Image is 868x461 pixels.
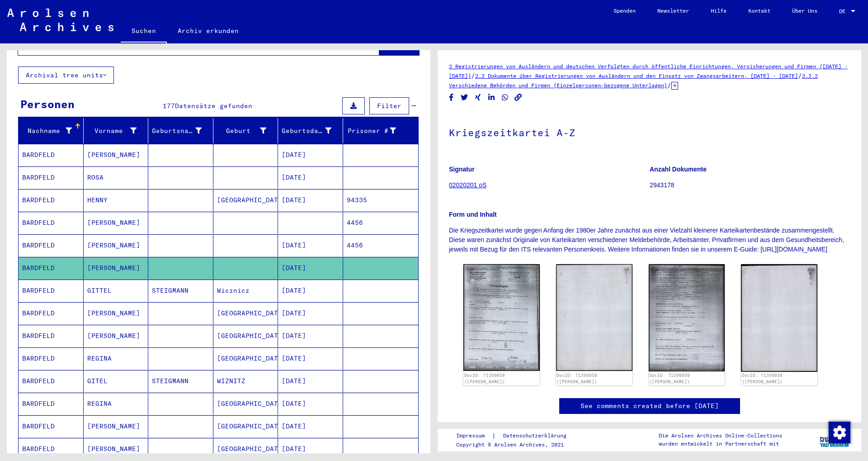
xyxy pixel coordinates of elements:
[514,92,523,103] button: Copy link
[19,325,84,347] mat-cell: BARDFELD
[87,126,137,136] div: Vorname
[19,302,84,324] mat-cell: BARDFELD
[84,234,149,257] mat-cell: [PERSON_NAME]
[278,438,343,460] mat-cell: [DATE]
[343,234,419,257] mat-cell: 4456
[87,124,148,138] div: Vorname
[649,373,690,384] a: DocID: 71356039 ([PERSON_NAME])
[19,166,84,189] mat-cell: BARDFELD
[213,393,278,415] mat-cell: [GEOGRAPHIC_DATA]
[19,347,84,370] mat-cell: BARDFELD
[343,212,419,234] mat-cell: 4456
[741,264,817,371] img: 002.jpg
[148,280,213,302] mat-cell: STEIGMANN
[471,71,475,80] span: /
[278,347,343,370] mat-cell: [DATE]
[278,257,343,279] mat-cell: [DATE]
[377,102,401,110] span: Filter
[22,126,72,136] div: Nachname
[84,438,149,460] mat-cell: [PERSON_NAME]
[278,415,343,437] mat-cell: [DATE]
[84,415,149,437] mat-cell: [PERSON_NAME]
[556,264,632,371] img: 002.jpg
[449,211,497,218] b: Form und Inhalt
[19,393,84,415] mat-cell: BARDFELD
[449,166,475,173] b: Signatur
[580,401,719,411] a: See comments created before [DATE]
[475,72,798,79] a: 2.2 Dokumente über Registrierungen von Ausländern und den Einsatz von Zwangsarbeitern, [DATE] - [...
[463,264,540,371] img: 001.jpg
[449,181,486,189] a: 02020201 oS
[213,302,278,324] mat-cell: [GEOGRAPHIC_DATA]
[659,432,782,440] p: Die Arolsen Archives Online-Collections
[649,264,725,371] img: 001.jpg
[369,97,409,114] button: Filter
[84,144,149,166] mat-cell: [PERSON_NAME]
[213,347,278,370] mat-cell: [GEOGRAPHIC_DATA]
[167,20,250,42] a: Archiv erkunden
[152,126,202,136] div: Geburtsname
[22,124,83,138] div: Nachname
[456,441,577,449] p: Copyright © Arolsen Archives, 2021
[175,102,252,110] span: Datensätze gefunden
[839,8,849,14] span: DE
[19,144,84,166] mat-cell: BARDFELD
[148,118,213,143] mat-header-cell: Geburtsname
[84,189,149,211] mat-cell: HENNY
[798,71,802,80] span: /
[456,431,577,441] div: |
[84,370,149,392] mat-cell: GITEL
[19,415,84,437] mat-cell: BARDFELD
[84,302,149,324] mat-cell: [PERSON_NAME]
[84,393,149,415] mat-cell: REGINA
[278,234,343,257] mat-cell: [DATE]
[19,212,84,234] mat-cell: BARDFELD
[217,124,278,138] div: Geburt‏
[84,280,149,302] mat-cell: GITTEL
[278,118,343,143] mat-header-cell: Geburtsdatum
[278,280,343,302] mat-cell: [DATE]
[447,92,456,103] button: Share on Facebook
[84,325,149,347] mat-cell: [PERSON_NAME]
[84,257,149,279] mat-cell: [PERSON_NAME]
[650,181,850,190] p: 2943178
[829,422,850,443] img: Zustimmung ändern
[18,67,114,84] button: Archival tree units
[343,118,419,143] mat-header-cell: Prisoner #
[163,102,175,110] span: 177
[19,280,84,302] mat-cell: BARDFELD
[20,96,75,112] div: Personen
[742,373,783,384] a: DocID: 71356039 ([PERSON_NAME])
[213,325,278,347] mat-cell: [GEOGRAPHIC_DATA]
[650,166,707,173] b: Anzahl Dokumente
[19,370,84,392] mat-cell: BARDFELD
[449,63,848,79] a: 2 Registrierungen von Ausländern und deutschen Verfolgten durch öffentliche Einrichtungen, Versic...
[278,393,343,415] mat-cell: [DATE]
[464,373,505,384] a: DocID: 71356038 ([PERSON_NAME])
[667,81,671,89] span: /
[19,257,84,279] mat-cell: BARDFELD
[148,370,213,392] mat-cell: STEIGMANN
[19,234,84,257] mat-cell: BARDFELD
[449,226,850,254] p: Die Kriegszeitkartei wurde gegen Anfang der 1980er Jahre zunächst aus einer Vielzahl kleinerer Ka...
[460,92,469,103] button: Share on Twitter
[278,370,343,392] mat-cell: [DATE]
[496,431,577,441] a: Datenschutzerklärung
[487,92,496,103] button: Share on LinkedIn
[278,189,343,211] mat-cell: [DATE]
[213,189,278,211] mat-cell: [GEOGRAPHIC_DATA]
[84,118,149,143] mat-header-cell: Vorname
[818,428,852,451] img: yv_logo.png
[19,438,84,460] mat-cell: BARDFELD
[473,92,483,103] button: Share on Xing
[84,212,149,234] mat-cell: [PERSON_NAME]
[84,166,149,189] mat-cell: ROSA
[213,118,278,143] mat-header-cell: Geburt‏
[7,9,113,31] img: Arolsen_neg.svg
[152,124,213,138] div: Geburtsname
[347,124,408,138] div: Prisoner #
[213,280,278,302] mat-cell: Wicznicz
[278,325,343,347] mat-cell: [DATE]
[217,126,267,136] div: Geburt‏
[659,440,782,448] p: wurden entwickelt in Partnerschaft mit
